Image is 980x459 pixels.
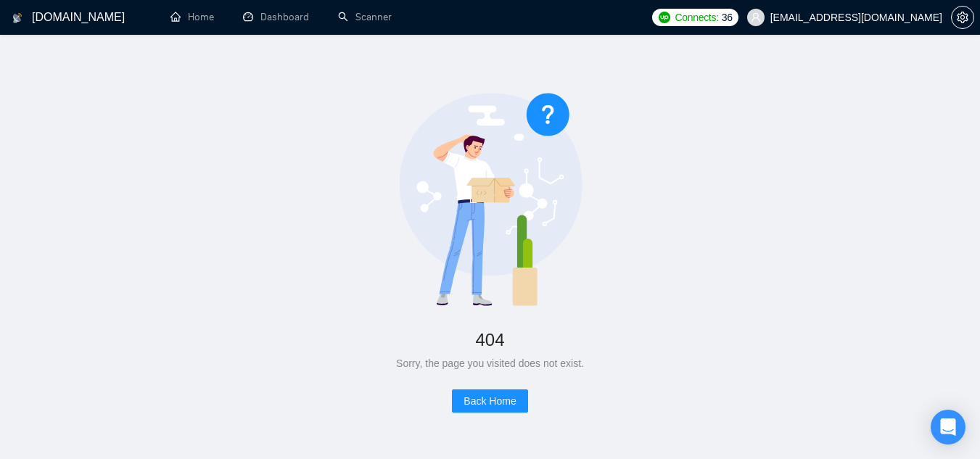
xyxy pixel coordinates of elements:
span: Connects: [675,9,718,25]
span: setting [952,12,973,23]
span: 36 [722,9,733,25]
div: 404 [46,324,934,355]
img: logo [12,7,22,30]
div: Sorry, the page you visited does not exist. [46,355,934,371]
button: setting [951,6,974,29]
a: dashboardDashboard [243,11,309,23]
span: user [751,12,761,22]
a: searchScanner [338,11,392,23]
span: Back Home [464,393,516,409]
button: Back Home [452,389,527,413]
div: Open Intercom Messenger [931,410,965,444]
img: upwork-logo.png [659,12,670,23]
a: setting [951,12,974,23]
a: homeHome [170,11,214,23]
